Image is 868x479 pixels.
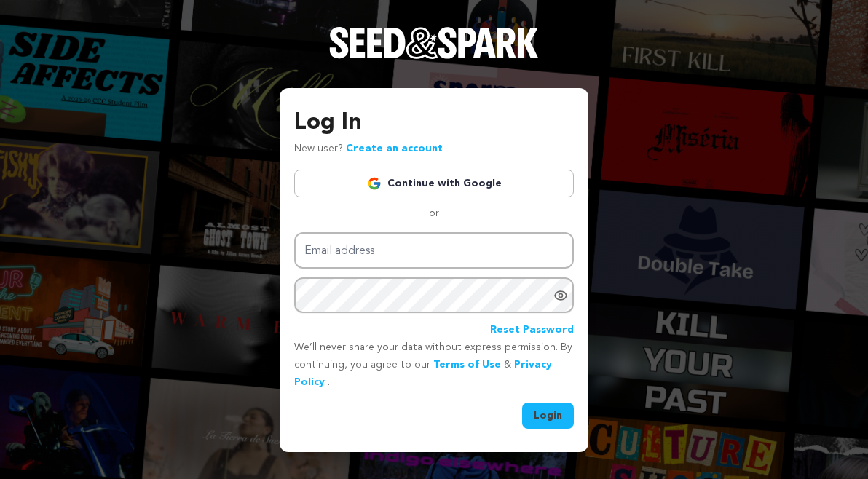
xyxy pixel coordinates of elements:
[329,27,539,88] a: Seed&Spark Homepage
[294,170,574,197] a: Continue with Google
[522,403,574,429] button: Login
[294,339,574,391] p: We’ll never share your data without express permission. By continuing, you agree to our & .
[329,27,539,59] img: Seed&Spark Logo
[294,106,574,140] h3: Log In
[294,232,574,269] input: Email address
[367,176,382,191] img: Google logo
[490,322,574,339] a: Reset Password
[294,360,552,387] a: Privacy Policy
[420,206,448,221] span: or
[346,143,443,154] a: Create an account
[433,360,501,370] a: Terms of Use
[294,140,443,158] p: New user?
[553,288,568,303] a: Show password as plain text. Warning: this will display your password on the screen.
